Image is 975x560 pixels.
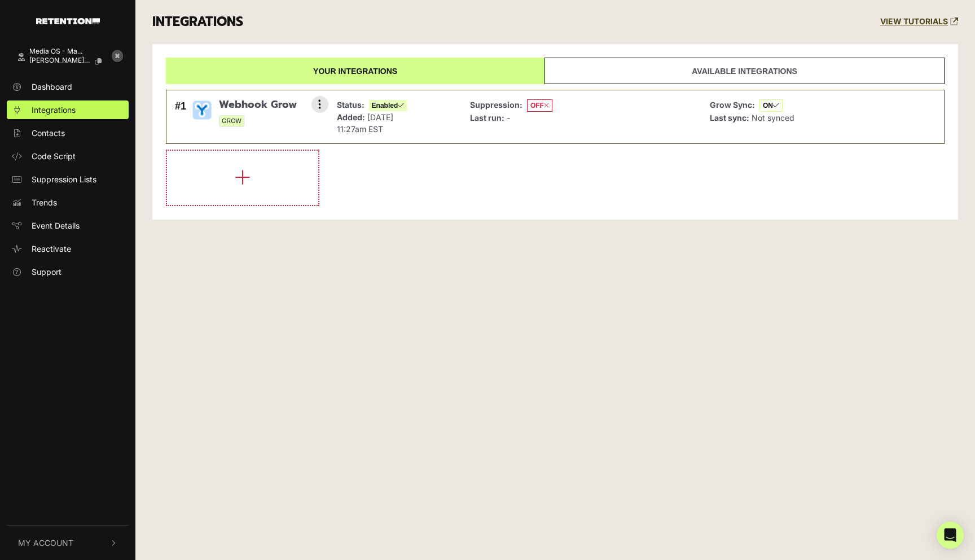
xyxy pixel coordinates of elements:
a: Reactivate [7,239,129,258]
span: Event Details [32,220,80,231]
strong: Status: [337,100,364,110]
a: Trends [7,193,129,212]
a: Event Details [7,216,129,235]
span: GROW [219,115,244,127]
span: Integrations [32,104,76,116]
span: [PERSON_NAME][EMAIL_ADDRESS][DOMAIN_NAME] [29,56,91,64]
a: Dashboard [7,77,129,96]
a: Available integrations [544,58,945,84]
a: Media OS - Ma... [PERSON_NAME][EMAIL_ADDRESS][DOMAIN_NAME] [7,42,106,73]
span: Contacts [32,127,65,139]
a: Suppression Lists [7,170,129,189]
strong: Grow Sync: [710,100,755,110]
div: Media OS - Ma... [29,47,111,55]
span: Reactivate [32,243,71,255]
button: My Account [7,526,129,560]
strong: Last run: [470,113,504,123]
span: Dashboard [32,81,72,93]
span: [DATE] 11:27am EST [337,112,393,134]
span: My Account [18,537,73,549]
img: Webhook Grow [191,99,213,121]
span: Not synced [752,113,794,123]
span: Enabled [369,100,407,111]
span: ON [759,99,783,112]
span: Support [32,266,62,278]
a: Contacts [7,124,129,142]
a: Integrations [7,100,129,119]
a: Code Script [7,147,129,165]
div: #1 [175,99,186,135]
strong: Added: [337,112,365,122]
img: Retention.com [36,18,100,24]
a: Support [7,262,129,281]
a: VIEW TUTORIALS [880,17,958,27]
strong: Suppression: [470,100,522,110]
span: Suppression Lists [32,173,96,185]
a: Your integrations [166,58,544,84]
div: Open Intercom Messenger [937,522,964,549]
span: Trends [32,196,57,208]
span: Webhook Grow [219,99,297,111]
span: Code Script [32,150,76,162]
h3: INTEGRATIONS [152,14,243,30]
strong: Last sync: [710,113,749,123]
span: OFF [527,99,552,112]
span: - [507,113,510,123]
